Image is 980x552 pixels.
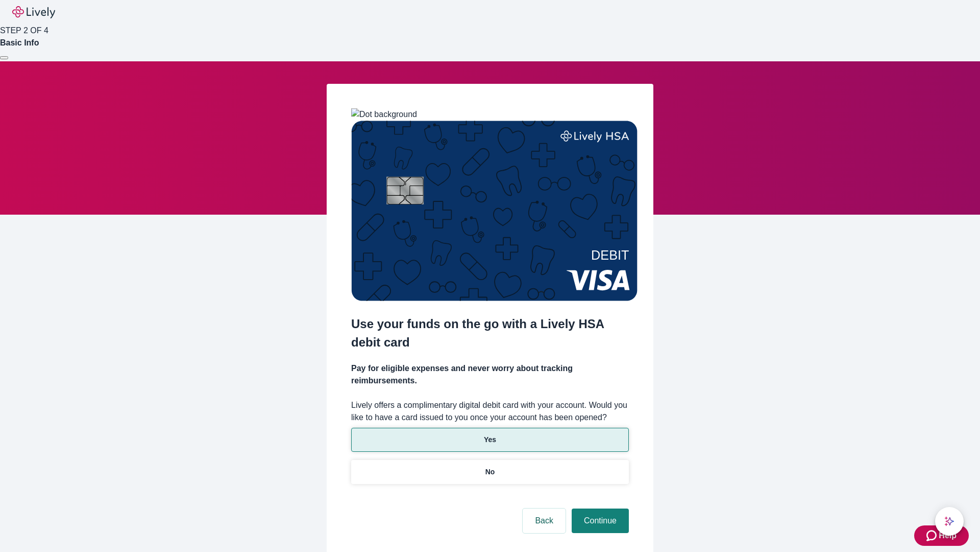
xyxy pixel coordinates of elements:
[523,509,566,533] button: Back
[351,428,629,452] button: Yes
[351,460,629,484] button: No
[12,6,55,18] img: Lively
[914,525,969,546] button: Zendesk support iconHelp
[351,108,417,121] img: Dot background
[351,399,629,424] label: Lively offers a complimentary digital debit card with your account. Would you like to have a card...
[935,507,964,536] button: chat
[944,516,954,526] svg: Lively AI Assistant
[926,530,939,542] svg: Zendesk support icon
[351,362,629,387] h4: Pay for eligible expenses and never worry about tracking reimbursements.
[939,530,957,542] span: Help
[351,315,629,352] h2: Use your funds on the go with a Lively HSA debit card
[484,434,496,445] p: Yes
[572,509,629,533] button: Continue
[351,121,638,301] img: Debit card
[485,467,495,477] p: No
